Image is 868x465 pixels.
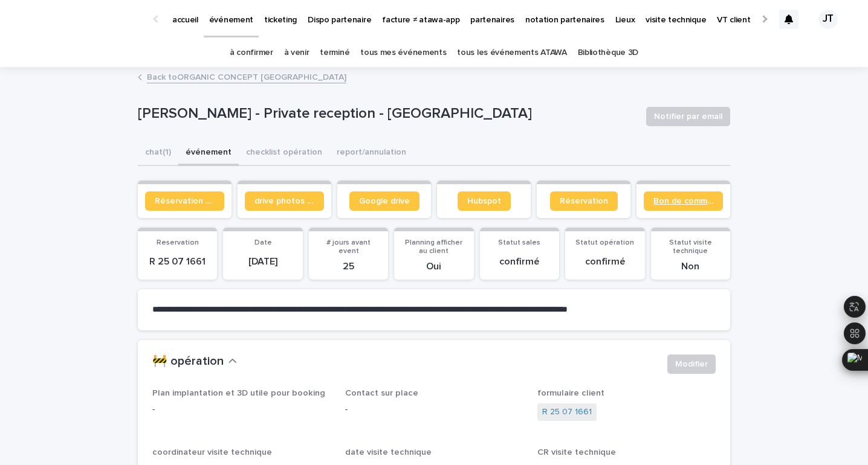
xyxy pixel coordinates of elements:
button: événement [178,141,239,166]
span: Réservation [560,197,608,205]
span: Bon de commande [653,197,713,205]
span: Statut sales [498,239,540,246]
a: Réservation [550,191,618,211]
span: coordinateur visite technique [152,448,272,457]
span: Modifier [675,358,708,370]
a: terminé [320,39,349,67]
button: 🚧 opération [152,354,237,369]
a: Bibliothèque 3D [578,39,638,67]
span: Statut visite technique [669,239,712,255]
a: à confirmer [230,39,273,67]
a: Hubspot [458,191,511,211]
p: R 25 07 1661 [145,256,210,268]
a: Back toORGANIC CONCEPT [GEOGRAPHIC_DATA] [147,69,346,83]
button: checklist opération [239,141,329,166]
span: Hubspot [467,197,501,205]
span: # jours avant event [326,239,371,255]
span: Plan implantation et 3D utile pour booking [152,389,325,397]
span: Google drive [359,197,410,205]
span: Statut opération [575,239,634,246]
p: confirmé [572,256,637,268]
p: [DATE] [230,256,295,268]
button: Modifier [667,354,716,374]
span: date visite technique [345,448,432,457]
a: tous mes événements [360,39,446,67]
p: 25 [316,261,381,272]
a: Réservation client [145,191,224,211]
span: CR visite technique [537,448,616,457]
p: Oui [401,261,466,272]
a: tous les événements ATAWA [457,39,566,67]
img: Ls34BcGeRexTGTNfXpUC [24,7,141,31]
span: Planning afficher au client [405,239,462,255]
button: Notifier par email [646,107,730,126]
span: Reservation [157,239,199,246]
div: JT [818,10,838,29]
a: R 25 07 1661 [542,406,592,418]
span: Contact sur place [345,389,418,397]
p: [PERSON_NAME] - Private reception - [GEOGRAPHIC_DATA] [138,105,636,123]
span: Réservation client [155,197,215,205]
p: Non [658,261,723,272]
p: - [152,403,331,416]
span: formulaire client [537,389,604,397]
p: - [345,403,523,416]
span: Date [254,239,272,246]
a: Bon de commande [644,191,723,211]
a: Google drive [349,191,419,211]
a: à venir [284,39,309,67]
h2: 🚧 opération [152,354,224,369]
button: report/annulation [329,141,413,166]
p: confirmé [487,256,552,268]
span: drive photos coordinateur [254,197,314,205]
button: chat (1) [138,141,178,166]
span: Notifier par email [654,111,722,123]
a: drive photos coordinateur [245,191,324,211]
